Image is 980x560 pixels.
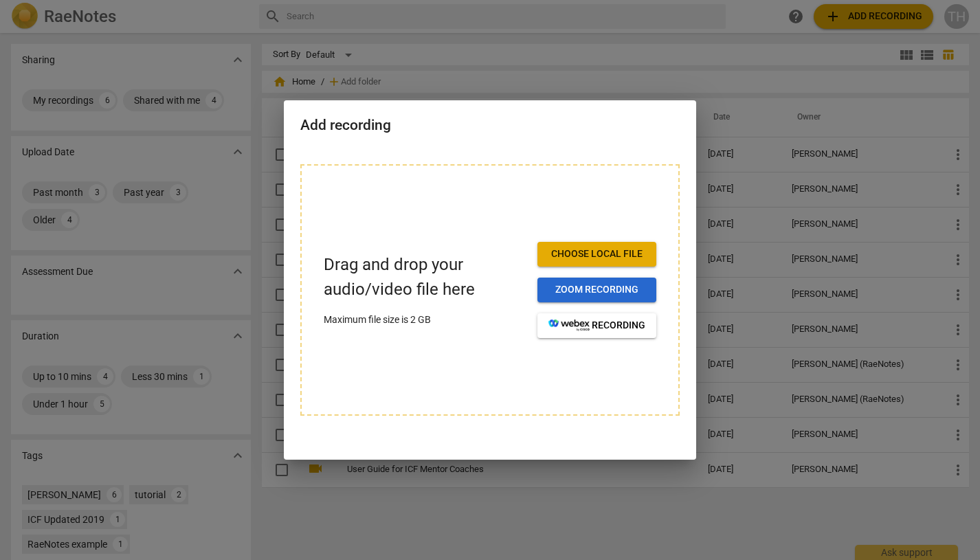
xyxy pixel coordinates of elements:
[324,253,526,301] p: Drag and drop your audio/video file here
[300,117,680,134] h2: Add recording
[537,278,656,302] button: Zoom recording
[548,319,645,333] span: recording
[324,313,526,327] p: Maximum file size is 2 GB
[548,247,645,261] span: Choose local file
[537,313,656,338] button: recording
[537,242,656,267] button: Choose local file
[548,283,645,297] span: Zoom recording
